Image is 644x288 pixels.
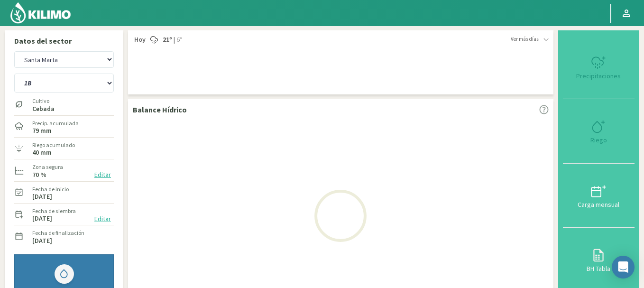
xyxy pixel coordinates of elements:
[92,214,114,224] button: Editar
[32,149,52,156] label: 40 mm
[32,172,46,178] label: 70 %
[32,106,55,112] label: Cebada
[511,35,539,43] span: Ver más días
[566,73,632,79] div: Precipitaciones
[14,35,114,46] p: Datos del sector
[32,119,79,128] label: Precip. acumulada
[32,128,52,134] label: 79 mm
[293,168,388,263] img: Loading...
[32,215,52,222] label: [DATE]
[32,229,84,237] label: Fecha de finalización
[32,185,69,194] label: Fecha de inicio
[9,1,72,24] img: Kilimo
[32,141,75,149] label: Riego acumulado
[133,104,187,115] p: Balance Hídrico
[566,201,632,208] div: Carga mensual
[563,99,635,163] button: Riego
[566,265,632,272] div: BH Tabla
[612,256,635,279] div: Open Intercom Messenger
[32,194,52,200] label: [DATE]
[163,35,172,44] strong: 21º
[32,97,55,105] label: Cultivo
[32,163,63,171] label: Zona segura
[566,137,632,143] div: Riego
[133,35,146,45] span: Hoy
[563,164,635,228] button: Carga mensual
[174,35,175,45] span: |
[92,169,114,180] button: Editar
[32,207,76,215] label: Fecha de siembra
[563,35,635,99] button: Precipitaciones
[175,35,182,45] span: 6º
[32,238,52,244] label: [DATE]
